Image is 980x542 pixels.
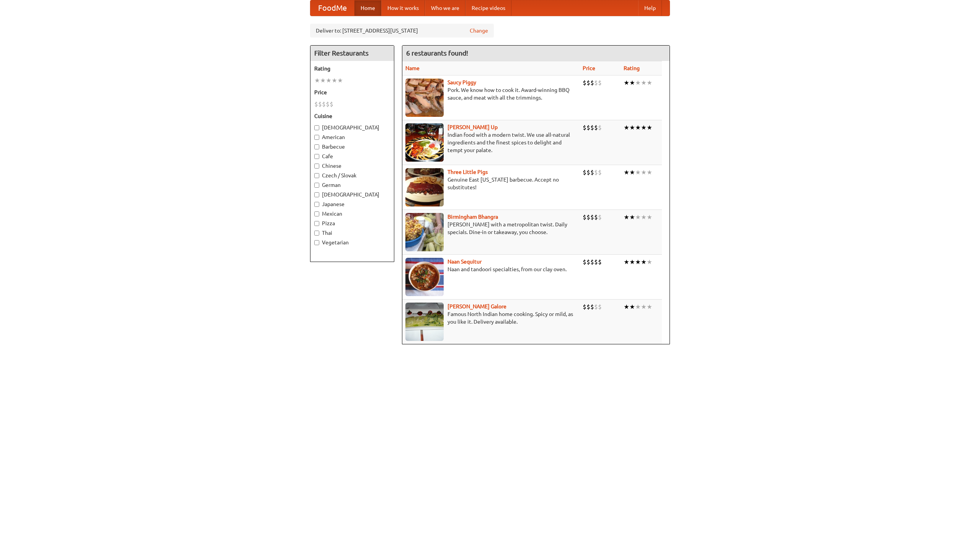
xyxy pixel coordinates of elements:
[314,202,319,207] input: Japanese
[635,303,641,311] li: ★
[314,231,319,236] input: Thai
[314,133,390,141] label: American
[314,124,390,131] label: [DEMOGRAPHIC_DATA]
[624,303,629,311] li: ★
[448,124,498,130] b: [PERSON_NAME] Up
[314,172,390,179] label: Czech / Slovak
[641,168,647,177] li: ★
[641,213,647,221] li: ★
[635,258,641,266] li: ★
[638,0,662,16] a: Help
[314,88,390,96] h5: Price
[647,213,652,221] li: ★
[405,123,444,162] img: curryup.jpg
[405,79,444,117] img: saucy.jpg
[314,192,319,197] input: [DEMOGRAPHIC_DATA]
[598,303,602,311] li: $
[314,239,390,246] label: Vegetarian
[405,213,444,251] img: bhangra.jpg
[590,303,594,311] li: $
[586,258,590,266] li: $
[583,79,586,87] li: $
[594,79,598,87] li: $
[598,258,602,266] li: $
[405,303,444,341] img: currygalore.jpg
[314,76,320,85] li: ★
[326,100,330,108] li: $
[405,221,577,236] p: [PERSON_NAME] with a metropolitan twist. Daily specials. Dine-in or takeaway, you choose.
[583,65,595,71] a: Price
[448,214,498,220] a: Birmingham Bhangra
[635,213,641,221] li: ★
[635,79,641,87] li: ★
[647,303,652,311] li: ★
[590,213,594,221] li: $
[448,303,506,309] a: [PERSON_NAME] Galore
[629,168,635,177] li: ★
[583,258,586,266] li: $
[354,0,381,16] a: Home
[590,123,594,132] li: $
[318,100,322,108] li: $
[314,183,319,188] input: German
[314,65,390,72] h5: Rating
[465,0,511,16] a: Recipe videos
[332,76,337,85] li: ★
[594,258,598,266] li: $
[647,123,652,132] li: ★
[337,76,343,85] li: ★
[405,131,577,154] p: Indian food with a modern twist. We use all-natural ingredients and the finest spices to delight ...
[624,123,629,132] li: ★
[314,135,319,140] input: American
[624,65,640,71] a: Rating
[448,259,482,265] a: Naan Sequitur
[314,210,390,218] label: Mexican
[635,168,641,177] li: ★
[320,76,326,85] li: ★
[310,0,354,16] a: FoodMe
[314,143,390,151] label: Barbecue
[314,152,390,160] label: Cafe
[314,191,390,198] label: [DEMOGRAPHIC_DATA]
[314,181,390,189] label: German
[583,303,586,311] li: $
[310,24,494,38] div: Deliver to: [STREET_ADDRESS][US_STATE]
[586,123,590,132] li: $
[594,213,598,221] li: $
[314,125,319,130] input: [DEMOGRAPHIC_DATA]
[448,169,488,175] b: Three Little Pigs
[598,168,602,177] li: $
[406,49,468,57] ng-pluralize: 6 restaurants found!
[314,162,390,170] label: Chinese
[405,176,577,191] p: Genuine East [US_STATE] barbecue. Accept no substitutes!
[405,168,444,206] img: littlepigs.jpg
[598,213,602,221] li: $
[641,79,647,87] li: ★
[629,258,635,266] li: ★
[330,100,333,108] li: $
[314,200,390,208] label: Japanese
[586,168,590,177] li: $
[629,213,635,221] li: ★
[598,123,602,132] li: $
[314,219,390,227] label: Pizza
[594,303,598,311] li: $
[641,303,647,311] li: ★
[381,0,425,16] a: How it works
[425,0,465,16] a: Who we are
[314,173,319,178] input: Czech / Slovak
[624,168,629,177] li: ★
[448,79,476,85] b: Saucy Piggy
[314,100,318,108] li: $
[314,154,319,159] input: Cafe
[586,303,590,311] li: $
[314,229,390,237] label: Thai
[624,79,629,87] li: ★
[647,258,652,266] li: ★
[647,168,652,177] li: ★
[310,46,394,61] h4: Filter Restaurants
[583,213,586,221] li: $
